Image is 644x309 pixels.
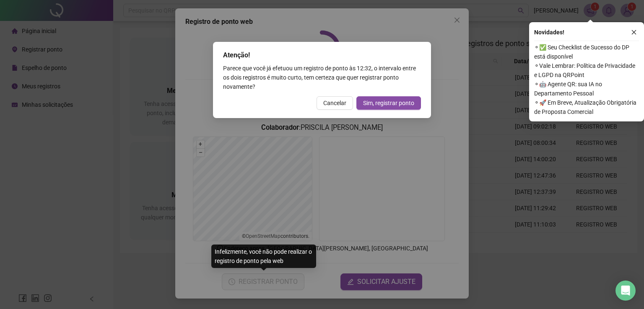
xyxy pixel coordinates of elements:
[534,98,639,116] span: ⚬ 🚀 Em Breve, Atualização Obrigatória de Proposta Comercial
[534,28,564,37] span: Novidades !
[317,96,353,110] button: Cancelar
[534,61,639,80] span: ⚬ Vale Lembrar: Política de Privacidade e LGPD na QRPoint
[356,96,421,110] button: Sim, registrar ponto
[323,98,346,108] span: Cancelar
[615,281,636,301] div: Open Intercom Messenger
[363,98,414,108] span: Sim, registrar ponto
[211,245,316,268] div: Infelizmente, você não pode realizar o registro de ponto pela web
[223,50,421,60] div: Atenção!
[223,64,421,91] div: Parece que você já efetuou um registro de ponto às 12:32 , o intervalo entre os dois registros é ...
[534,80,639,98] span: ⚬ 🤖 Agente QR: sua IA no Departamento Pessoal
[631,29,637,35] span: close
[534,43,639,61] span: ⚬ ✅ Seu Checklist de Sucesso do DP está disponível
